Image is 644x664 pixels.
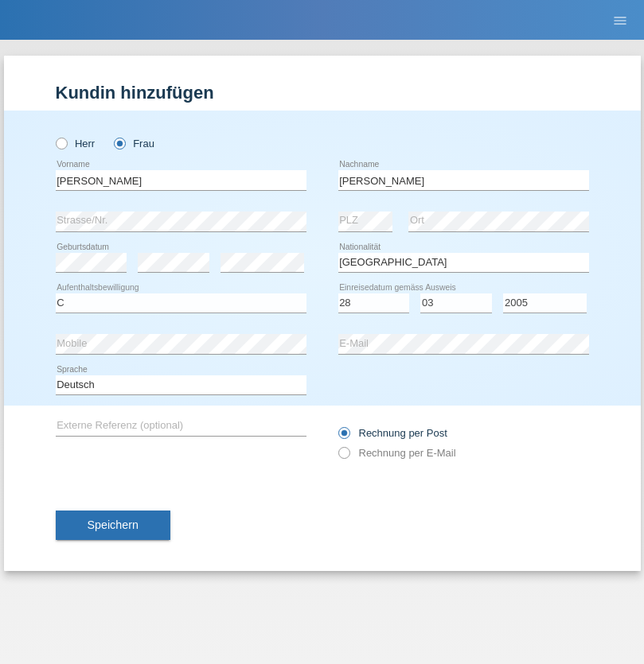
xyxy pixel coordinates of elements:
[56,138,66,148] input: Herr
[56,138,96,149] label: Herr
[338,427,447,439] label: Rechnung per Post
[338,447,456,459] label: Rechnung per E-Mail
[56,511,170,541] button: Speichern
[604,15,636,25] a: menu
[612,13,628,29] i: menu
[338,427,349,447] input: Rechnung per Post
[338,447,349,467] input: Rechnung per E-Mail
[114,138,154,149] label: Frau
[56,83,589,103] h1: Kundin hinzufügen
[114,138,124,148] input: Frau
[88,518,139,531] span: Speichern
